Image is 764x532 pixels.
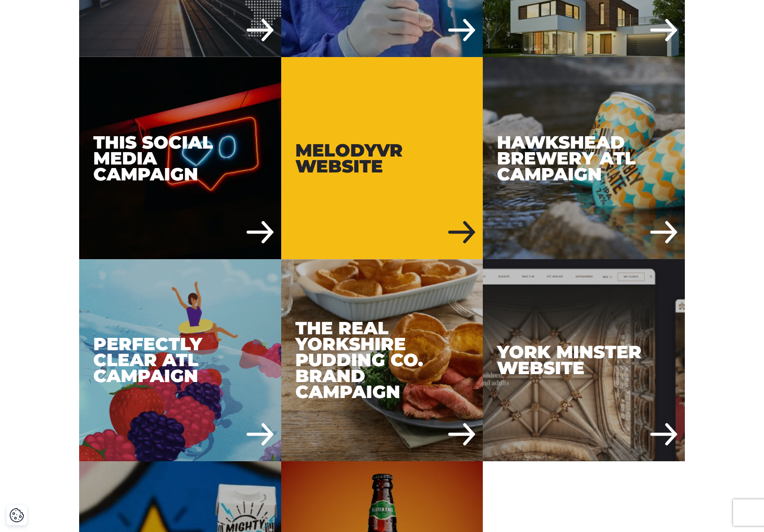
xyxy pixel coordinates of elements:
a: Hawkshead Brewery ATL Campaign Hawkshead Brewery ATL Campaign [483,57,685,259]
a: Perfectly Clear ATL Campaign Perfectly Clear ATL Campaign [79,259,281,461]
a: MelodyVR Website MelodyVR Website [281,57,483,259]
div: The Real Yorkshire Pudding Co. Brand Campaign [281,259,483,461]
div: THIS Social Media Campaign [79,57,281,259]
div: York Minster Website [483,259,685,461]
a: THIS Social Media Campaign THIS Social Media Campaign [79,57,281,259]
button: Cookie Settings [9,508,24,523]
div: MelodyVR Website [281,57,483,259]
a: York Minster Website York Minster Website [483,259,685,461]
div: Perfectly Clear ATL Campaign [79,259,281,461]
img: Revisit consent button [9,508,24,523]
div: Hawkshead Brewery ATL Campaign [483,57,685,259]
a: The Real Yorkshire Pudding Co. Brand Campaign The Real Yorkshire Pudding Co. Brand Campaign [281,259,483,461]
